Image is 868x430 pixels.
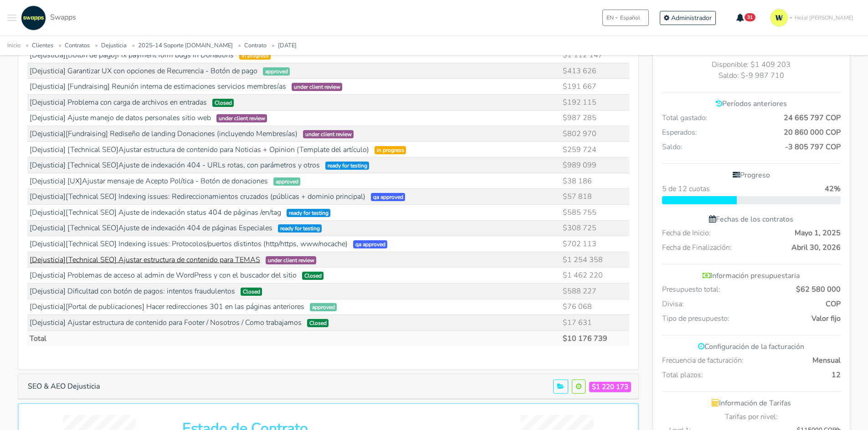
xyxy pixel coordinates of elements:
[30,129,298,139] a: [Dejusticia][Fundraising] Rediseño de landing Donaciones (incluyendo Membresías)
[307,319,329,327] span: Closed
[560,79,629,95] td: $191 667
[560,252,629,268] td: $1 254 358
[662,272,841,280] h6: Información presupuestaria
[212,99,234,107] span: Closed
[30,255,260,265] a: [Dejusticia][Technical SEO] Ajustar estructura de contenido para TEMAS
[266,256,317,264] span: under client review
[287,209,331,217] span: ready for testing
[302,272,324,280] span: Closed
[30,66,257,76] a: [Dejusticia] Garantizar UX con opciones de Recurrencia - Botón de pago
[30,270,297,280] a: [Dejusticia] Problemas de acceso al admin de WordPress y con el buscador del sitio
[832,369,841,380] span: 12
[560,220,629,236] td: $308 725
[30,145,369,155] a: [Dejusticia] [Technical SEO]Ajustar estructura de contenido para Noticias + Opinion (Template del...
[602,10,649,26] button: ENEspañol
[560,110,629,126] td: $987 285
[50,12,76,22] span: Swapps
[30,160,320,170] a: [Dejusticia] [Technical SEO]Ajuste de indexación 404 - URLs rotas, con parámetros y otros
[812,355,841,366] span: Mensual
[662,228,711,238] span: Fecha de Inicio:
[745,13,755,21] span: 31
[7,5,16,30] button: Toggle navigation menu
[560,189,629,205] td: $57 818
[560,268,629,283] td: $1 462 220
[662,313,729,324] span: Tipo de presupuesto:
[671,14,712,22] span: Administrador
[766,5,861,30] a: Hola! [PERSON_NAME]
[662,100,841,108] h6: Períodos anteriores
[589,382,631,392] span: $1 220 173
[273,177,301,186] span: approved
[560,330,629,346] td: $10 176 739
[560,142,629,157] td: $259 724
[560,47,629,63] td: $1 112 147
[239,51,271,60] span: in progress
[662,127,697,138] span: Esperados:
[30,97,207,107] a: [Dejusticia] Problema con carga de archivos en entradas
[662,369,703,380] span: Total plazos:
[560,126,629,142] td: $802 970
[310,303,337,311] span: approved
[826,298,841,309] span: COP
[325,162,370,170] span: ready for testing
[30,192,365,202] a: [Dejusticia][Technical SEO] Indexing issues: Redireccionamientos cruzados (públicas + dominio pri...
[303,130,354,138] span: under client review
[560,315,629,331] td: $17 631
[560,283,629,299] td: $588 227
[662,183,710,194] span: 5 de 12 cuotas
[32,41,53,50] a: Clientes
[784,112,841,123] span: 24 665 797 COP
[560,299,629,315] td: $76 068
[662,142,683,152] span: Saldo:
[278,224,322,233] span: ready for testing
[662,59,841,70] div: Disponible: $1 409 203
[662,298,684,309] span: Divisa:
[560,205,629,221] td: $585 755
[662,399,841,408] h6: Información de Tarifas
[730,10,762,25] button: 31
[795,14,853,22] span: Hola! [PERSON_NAME]
[30,81,286,91] a: [Dejusticia] [Fundraising] Reunión interna de estimaciones servicios membresías
[662,343,841,351] h6: Configuración de la facturación
[662,242,732,253] span: Fecha de Finalización:
[796,284,841,295] span: $62 580 000
[662,171,841,180] h6: Progreso
[662,284,720,295] span: Presupuesto total:
[791,242,841,253] span: Abril 30, 2026
[662,112,708,123] span: Total gastado:
[660,11,716,25] a: Administrador
[620,14,640,22] span: Español
[30,207,281,218] a: [Dejusticia][Technical SEO] Ajuste de indexación status 404 de páginas /en/tag
[785,142,841,152] span: -3 805 797 COP
[22,378,106,395] button: SEO & AEO Dejusticia
[560,236,629,252] td: $702 113
[244,41,267,50] a: Contrato
[662,215,841,224] h6: Fechas de los contratos
[263,67,290,76] span: approved
[795,228,841,238] span: Mayo 1, 2025
[138,41,233,50] a: 2025-14 Soporte [DOMAIN_NAME]
[375,146,406,154] span: in progress
[560,157,629,173] td: $989 099
[7,41,21,50] a: Inicio
[30,286,235,296] a: [Dejusticia] Dificultad con botón de pagos: intentos fraudulentos
[30,302,304,312] a: [Dejusticia][Portal de publicaciones] Hacer redirecciones 301 en las páginas anteriores
[30,113,211,123] a: [Dejusticia] Ajuste manejo de datos personales sitio web
[19,5,76,30] a: Swapps
[560,173,629,189] td: $38 186
[825,183,841,194] span: 42%
[30,223,272,233] a: [Dejusticia] [Technical SEO]Ajuste de indexación 404 de páginas Especiales
[784,127,841,138] span: 20 860 000 COP
[216,114,267,122] span: under client review
[560,63,629,79] td: $413 626
[560,94,629,110] td: $192 115
[812,313,841,324] span: Valor fijo
[662,70,841,81] div: Saldo: $-9 987 710
[292,83,343,91] span: under client review
[30,176,268,186] a: [Dejusticia] [UX]Ajustar mensaje de Acepto Política - Botón de donaciones
[30,239,348,249] a: [Dejusticia][Technical SEO] Indexing issues: Protocolos/puertos distintos (http/https, www/nocache)
[30,50,234,60] a: [Dejusticia][Botón de pago]Fix payment form bugs in Donations
[371,193,406,201] span: qa approved
[101,41,127,50] a: Dejusticia
[21,5,46,30] img: swapps-linkedin-v2.jpg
